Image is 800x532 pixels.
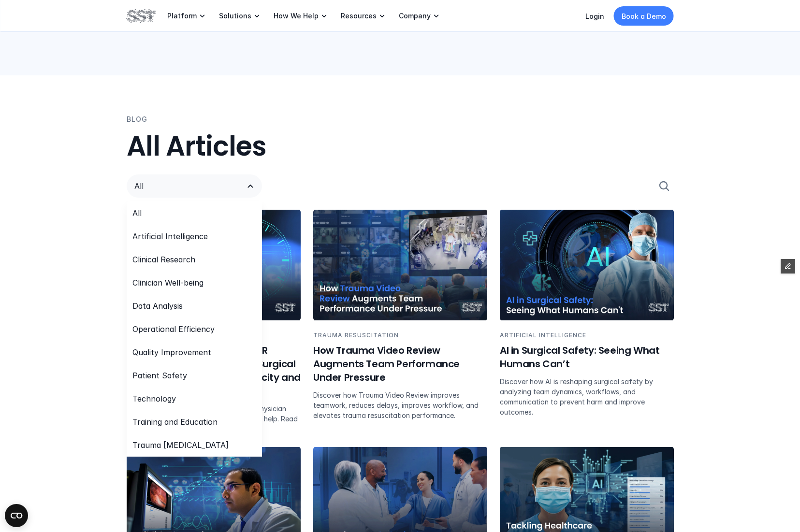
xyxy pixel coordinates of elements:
[399,12,431,20] p: Company
[500,209,674,427] a: Caucasian male doctor in scrubs looking at the camera. Surgical imagery in the background.ARTIFIC...
[341,12,377,20] p: Resources
[132,370,187,381] p: Patient Safety
[274,12,319,20] p: How We Help
[313,331,487,340] p: TRAUMA RESUSCITATION
[622,11,666,21] p: Book a Demo
[127,8,156,24] img: SST logo
[127,210,301,320] img: Nurse in scrub cap and mask. A clock in the background.
[127,403,301,434] p: Discover how OR scheduling issues fuel physician burnout and how better coordination can help. Re...
[655,176,674,196] button: Search Icon
[500,376,674,417] p: Discover how AI is reshaping surgical safety by analyzing team dynamics, workflows, and communica...
[132,416,218,428] p: Training and Education
[500,344,674,371] h6: AI in Surgical Safety: Seeing What Humans Can’t
[127,114,147,125] p: BLOG
[132,346,211,358] p: Quality Improvement
[132,439,229,451] p: Trauma [MEDICAL_DATA]
[127,209,301,434] a: Nurse in scrub cap and mask. A clock in the background.CLINICIAN WELL-BEINGPhysician Burnout and ...
[132,277,204,288] p: Clinician Well-being
[614,6,674,26] a: Book a Demo
[500,331,674,340] p: ARTIFICIAL INTELLIGENCE
[585,12,604,20] a: Login
[313,209,487,427] a: A group of trauma staff watching a video review in a classroom settingTRAUMA RESUSCITATIONHow Tra...
[127,344,301,398] h6: Physician Burnout and the OR Bottleneck: How Improving Surgical Scheduling Can Boost Capacity and...
[132,207,142,219] p: All
[500,210,674,320] img: Caucasian male doctor in scrubs looking at the camera. Surgical imagery in the background.
[5,504,28,527] button: Open CMP widget
[167,12,197,20] p: Platform
[132,323,215,335] p: Operational Efficiency
[132,230,208,242] p: Artificial Intelligence
[313,210,487,320] img: A group of trauma staff watching a video review in a classroom setting
[127,331,301,340] p: CLINICIAN WELL-BEING
[132,300,183,312] p: Data Analysis
[134,180,235,192] p: All
[781,259,795,273] button: Edit Framer Content
[219,12,251,20] p: Solutions
[313,344,487,384] h6: How Trauma Video Review Augments Team Performance Under Pressure
[313,390,487,420] p: Discover how Trauma Video Review improves teamwork, reduces delays, improves workflow, and elevat...
[127,130,674,163] h2: All Articles
[132,254,195,265] p: Clinical Research
[132,393,176,404] p: Technology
